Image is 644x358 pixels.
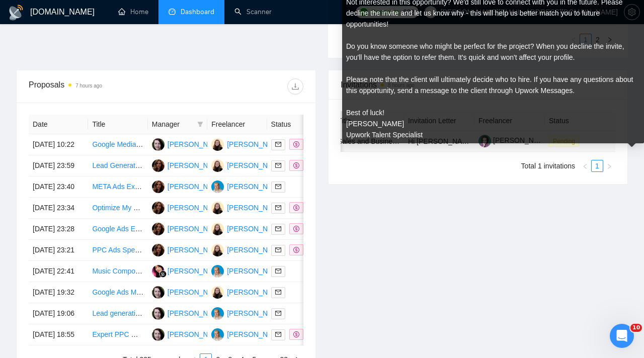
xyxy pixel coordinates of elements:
[275,247,281,253] span: mail
[610,324,634,348] iframe: Intercom live chat
[29,240,88,261] td: [DATE] 23:21
[293,162,299,168] span: dollar
[211,286,224,299] img: TB
[152,223,165,235] img: IK
[152,288,225,296] a: IG[PERSON_NAME]
[591,160,603,172] li: 1
[88,115,147,134] th: Title
[29,303,88,324] td: [DATE] 19:06
[88,198,147,219] td: Optimize My Google Shopping Ads & Feed for Better ROAS
[152,119,193,130] span: Manager
[88,261,147,282] td: Music Composer Needed for YouTube and Social Media Ads
[168,265,225,277] div: [PERSON_NAME]
[521,160,575,172] li: Total 1 invitations
[579,160,591,172] button: left
[227,244,285,255] div: [PERSON_NAME]
[152,328,165,341] img: IG
[92,204,279,212] a: Optimize My Google Shopping Ads & Feed for Better ROAS
[275,141,281,147] span: mail
[275,162,281,168] span: mail
[29,282,88,303] td: [DATE] 19:32
[92,309,226,317] a: Lead generation for a premium barbershop
[88,219,147,240] td: Google Ads Expert
[152,244,165,256] img: IK
[606,163,612,169] span: right
[293,141,299,147] span: dollar
[288,82,303,91] span: download
[152,309,225,317] a: IG[PERSON_NAME]
[92,288,225,296] a: Google Ads Management for SaaS Project
[227,202,285,213] div: [PERSON_NAME]
[152,159,165,172] img: IK
[168,181,225,192] div: [PERSON_NAME]
[168,160,225,171] div: [PERSON_NAME]
[29,115,88,134] th: Date
[234,8,272,16] a: searchScanner
[341,78,615,91] span: Invitations
[227,308,285,319] div: [PERSON_NAME]
[168,308,225,319] div: [PERSON_NAME]
[227,287,285,298] div: [PERSON_NAME]
[168,329,225,340] div: [PERSON_NAME]
[168,287,225,298] div: [PERSON_NAME]
[92,140,156,148] a: Google Media Buyer
[207,115,267,134] th: Freelancer
[92,246,216,254] a: PPC Ads Specialist Needed for Website
[92,225,151,233] a: Google Ads Expert
[197,121,203,127] span: filter
[211,161,285,169] a: TB[PERSON_NAME]
[88,240,147,261] td: PPC Ads Specialist Needed for Website
[275,331,281,337] span: mail
[152,138,165,151] img: IG
[211,328,224,341] img: AS
[29,134,88,155] td: [DATE] 10:22
[271,119,312,130] span: Status
[293,205,299,211] span: dollar
[152,266,225,275] a: NK[PERSON_NAME]
[88,282,147,303] td: Google Ads Management for SaaS Project
[152,245,225,253] a: IK[PERSON_NAME]
[152,224,225,232] a: IK[PERSON_NAME]
[211,138,224,151] img: TB
[592,160,603,171] a: 1
[29,155,88,176] td: [DATE] 23:59
[227,265,285,277] div: [PERSON_NAME]
[8,5,24,21] img: logo
[227,160,285,171] div: [PERSON_NAME]
[211,265,224,278] img: AS
[603,160,615,172] button: right
[211,202,224,214] img: TB
[152,330,225,338] a: IG[PERSON_NAME]
[29,324,88,345] td: [DATE] 18:55
[168,139,225,150] div: [PERSON_NAME]
[118,8,148,16] a: homeHome
[275,289,281,295] span: mail
[168,202,225,213] div: [PERSON_NAME]
[227,181,285,192] div: [PERSON_NAME]
[168,244,225,255] div: [PERSON_NAME]
[582,163,588,169] span: left
[211,159,224,172] img: TB
[227,329,285,340] div: [PERSON_NAME]
[181,8,214,16] span: Dashboard
[152,202,165,214] img: IK
[211,181,224,193] img: AS
[211,140,285,148] a: TB[PERSON_NAME]
[275,268,281,274] span: mail
[275,310,281,316] span: mail
[88,155,147,176] td: Lead Generation Support via Google Ads
[29,176,88,198] td: [DATE] 23:40
[211,309,285,317] a: AS[PERSON_NAME]
[169,8,176,15] span: dashboard
[152,181,165,193] img: IK
[152,203,225,211] a: IK[PERSON_NAME]
[211,182,285,190] a: AS[PERSON_NAME]
[29,78,166,95] div: Proposals
[211,307,224,320] img: AS
[630,324,642,332] span: 10
[195,117,205,132] span: filter
[227,139,285,150] div: [PERSON_NAME]
[152,161,225,169] a: IK[PERSON_NAME]
[211,288,285,296] a: TB[PERSON_NAME]
[211,224,285,232] a: TB[PERSON_NAME]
